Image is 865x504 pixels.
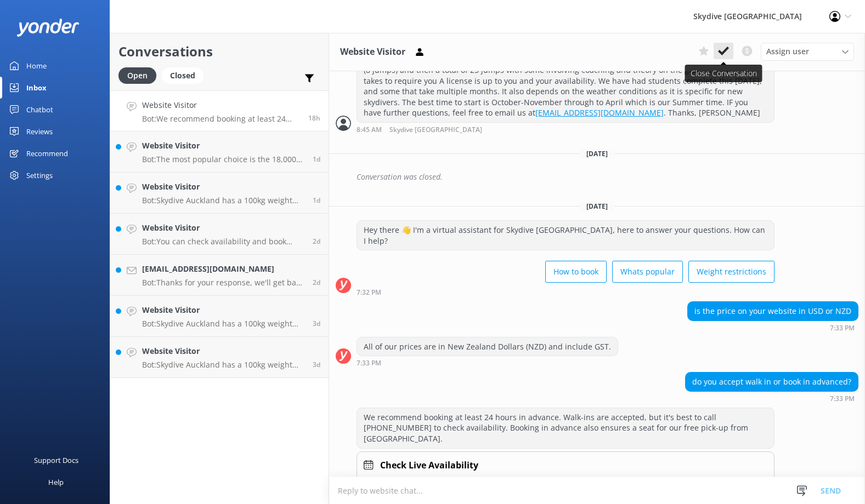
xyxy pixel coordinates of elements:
p: Bot: The most popular choice is the 18,000ft skydive, which is the highest in the Southern Hemisp... [142,154,304,164]
div: Jul 06 2025 08:45am (UTC +12:00) Pacific/Auckland [357,125,774,134]
p: Bot: Skydive Auckland has a 100kg weight restriction for tandem skydiving. However, under certain... [142,196,304,205]
div: Inbox [26,77,47,99]
strong: 7:32 PM [357,289,381,296]
div: is the price on your website in USD or NZD [688,302,858,320]
p: Bot: Skydive Auckland has a 100kg weight restriction for tandem skydiving. However, it may be pos... [142,360,304,370]
h4: Check Live Availability [380,459,478,473]
div: Sep 25 2025 07:33pm (UTC +12:00) Pacific/Auckland [357,359,618,366]
h4: [EMAIL_ADDRESS][DOMAIN_NAME] [142,263,304,275]
span: Sep 22 2025 03:47pm (UTC +12:00) Pacific/Auckland [313,360,320,369]
div: Conversation was closed. [357,168,858,186]
strong: 7:33 PM [357,360,381,366]
strong: 7:33 PM [830,396,855,402]
h3: Website Visitor [340,45,405,59]
a: [EMAIL_ADDRESS][DOMAIN_NAME] [535,107,664,118]
div: Sep 25 2025 07:33pm (UTC +12:00) Pacific/Auckland [685,394,858,402]
a: Website VisitorBot:Skydive Auckland has a 100kg weight restriction for tandem skydiving. However,... [110,337,329,378]
a: Website VisitorBot:Skydive Auckland has a 100kg weight restriction for tandem skydiving. However,... [110,296,329,337]
h4: Website Visitor [142,304,304,316]
a: Website VisitorBot:Skydive Auckland has a 100kg weight restriction for tandem skydiving. However,... [110,173,329,214]
img: yonder-white-logo.png [16,19,80,37]
span: Assign user [766,45,809,58]
p: Bot: Skydive Auckland has a 100kg weight restriction for tandem skydiving. However, it may be pos... [142,319,304,329]
div: Help [48,471,64,493]
div: Home [26,55,47,77]
a: Open [118,69,162,81]
h4: Website Visitor [142,222,304,234]
span: Sep 24 2025 04:17pm (UTC +12:00) Pacific/Auckland [313,154,320,164]
button: Whats popular [612,261,683,283]
div: Assign User [761,43,854,60]
a: Website VisitorBot:The most popular choice is the 18,000ft skydive, which is the highest in the S... [110,131,329,173]
div: Sep 25 2025 07:32pm (UTC +12:00) Pacific/Auckland [357,288,774,296]
span: [DATE] [580,149,614,158]
div: Support Docs [34,449,78,471]
button: Weight restrictions [688,261,774,283]
a: [EMAIL_ADDRESS][DOMAIN_NAME]Bot:Thanks for your response, we'll get back to you as soon as we can... [110,255,329,296]
h4: Website Visitor [142,140,304,152]
span: Sep 23 2025 06:27am (UTC +12:00) Pacific/Auckland [313,319,320,328]
div: Reviews [26,121,53,142]
div: Recommend [26,142,68,164]
div: Settings [26,164,53,186]
p: Bot: You can check availability and book your skydiving experience on our website by clicking 'Bo... [142,237,304,247]
span: Sep 24 2025 03:55pm (UTC +12:00) Pacific/Auckland [313,196,320,205]
h2: Conversations [118,41,320,62]
div: Hey there 👋 I'm a virtual assistant for Skydive [GEOGRAPHIC_DATA], here to answer your questions.... [357,221,774,250]
a: Closed [162,69,209,81]
strong: 8:45 AM [357,127,382,134]
p: Bot: Thanks for your response, we'll get back to you as soon as we can during opening hours. [142,278,304,288]
h4: Website Visitor [142,181,304,193]
a: Website VisitorBot:You can check availability and book your skydiving experience on our website b... [110,214,329,255]
div: Hey there, To require you A license as a sport skydiver you need to complete a ground course, you... [357,50,774,122]
span: Skydive [GEOGRAPHIC_DATA] [389,127,482,134]
div: Sep 25 2025 07:33pm (UTC +12:00) Pacific/Auckland [687,324,858,331]
div: 2025-07-09T20:19:06.805 [336,168,858,186]
div: All of our prices are in New Zealand Dollars (NZD) and include GST. [357,337,618,356]
div: do you accept walk in or book in advanced? [686,373,858,391]
p: Bot: We recommend booking at least 24 hours in advance. Walk-ins are accepted, but it's best to c... [142,114,300,124]
h4: Website Visitor [142,345,304,357]
div: Closed [162,67,203,84]
div: Open [118,67,156,84]
span: Sep 25 2025 07:33pm (UTC +12:00) Pacific/Auckland [308,113,320,123]
h4: Website Visitor [142,99,300,111]
strong: 7:33 PM [830,325,855,331]
span: Sep 24 2025 04:13am (UTC +12:00) Pacific/Auckland [313,278,320,287]
button: How to book [545,261,607,283]
span: Sep 24 2025 09:43am (UTC +12:00) Pacific/Auckland [313,237,320,246]
span: [DATE] [580,202,614,211]
div: We recommend booking at least 24 hours in advance. Walk-ins are accepted, but it's best to call [... [357,408,774,448]
div: Chatbot [26,99,53,121]
a: Website VisitorBot:We recommend booking at least 24 hours in advance. Walk-ins are accepted, but ... [110,90,329,131]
